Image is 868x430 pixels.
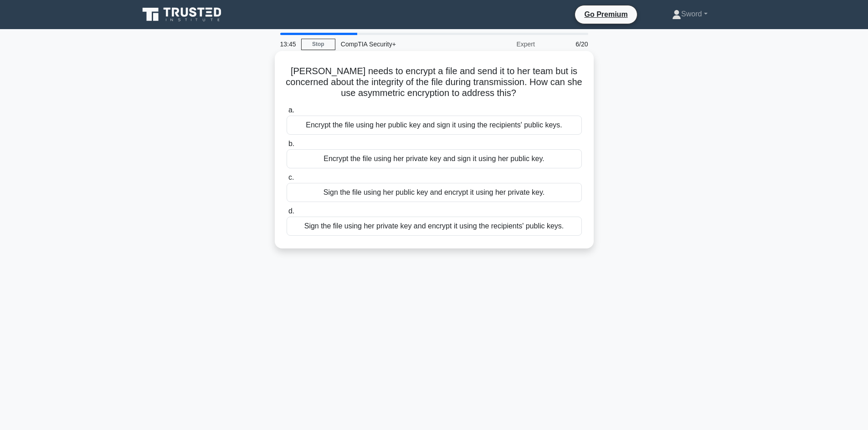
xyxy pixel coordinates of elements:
[286,66,583,99] h5: [PERSON_NAME] needs to encrypt a file and send it to her team but is concerned about the integrit...
[301,39,335,50] a: Stop
[287,183,582,202] div: Sign the file using her public key and encrypt it using her private key.
[540,35,594,53] div: 6/20
[288,106,294,114] span: a.
[288,207,294,215] span: d.
[335,35,461,53] div: CompTIA Security+
[288,140,294,147] span: b.
[287,116,582,135] div: Encrypt the file using her public key and sign it using the recipients' public keys.
[287,149,582,168] div: Encrypt the file using her private key and sign it using her public key.
[461,35,540,53] div: Expert
[287,217,582,236] div: Sign the file using her private key and encrypt it using the recipients' public keys.
[579,9,633,20] a: Go Premium
[288,173,294,181] span: c.
[650,5,729,23] a: Sword
[275,35,301,53] div: 13:45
